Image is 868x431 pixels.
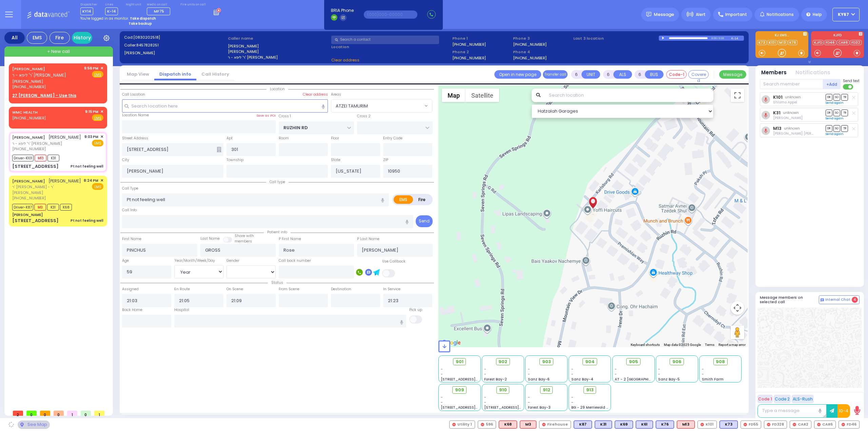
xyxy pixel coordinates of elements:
[441,377,505,382] span: [STREET_ADDRESS][PERSON_NAME]
[416,215,433,227] button: Send
[174,258,223,263] div: Year/Month/Week/Day
[767,423,770,426] img: red-radio-icon.svg
[833,125,840,132] span: SO
[4,32,25,44] div: All
[455,387,464,393] span: 909
[136,42,159,48] span: 8457828251
[122,92,145,97] label: Call Location
[331,157,340,163] label: State
[228,55,329,60] label: ר' ליפא - ר' [PERSON_NAME]
[12,178,45,184] a: [PERSON_NAME]
[413,195,432,204] label: Fire
[711,34,717,42] div: 0:00
[543,387,550,393] span: 912
[484,367,486,372] span: -
[613,70,632,79] button: ALS
[573,36,659,41] label: Last 3 location
[833,94,840,100] span: SO
[615,420,633,429] div: BLS
[528,395,530,400] span: -
[850,40,862,45] a: FD32
[542,423,546,426] img: red-radio-icon.svg
[84,66,98,71] span: 9:56 PM
[331,99,432,112] span: ATZEI TAMURIM
[122,208,137,213] label: Call Info
[716,358,725,365] span: 908
[499,420,517,429] div: ALS
[702,372,704,377] span: -
[71,218,103,223] div: Pt not feeling well
[100,134,103,140] span: ✕
[688,70,709,79] button: Covered
[235,239,252,244] span: members
[658,367,660,372] span: -
[719,420,738,429] div: K73
[672,358,682,365] span: 906
[484,405,548,410] span: [STREET_ADDRESS][PERSON_NAME]
[124,50,225,56] label: [PERSON_NAME]
[466,89,499,102] button: Show satellite imagery
[71,164,103,169] div: Pt not feeling well
[80,16,129,21] span: You're logged in as monitor.
[813,40,824,45] a: KJFD
[226,258,239,263] label: Gender
[793,423,796,426] img: red-radio-icon.svg
[228,36,329,41] label: Caller name
[595,420,612,429] div: BLS
[50,32,70,44] div: Fire
[731,89,744,102] button: Toggle fullscreen view
[574,420,592,429] div: K87
[122,307,142,313] label: Back Home
[441,372,443,377] span: -
[124,35,225,40] label: Cad:
[100,109,103,115] span: ✕
[47,48,70,55] span: + New call
[585,358,595,365] span: 904
[12,146,46,152] span: [PHONE_NUMBER]
[94,116,101,121] u: EMS
[841,94,848,100] span: TR
[228,43,329,49] label: [PERSON_NAME]
[719,420,738,429] div: BLS
[658,372,660,377] span: -
[843,83,854,90] label: Turn off text
[839,420,860,429] div: FD46
[256,113,276,118] label: Save as POI
[122,186,138,191] label: Call Type
[48,134,81,140] span: [PERSON_NAME]
[54,411,64,416] span: 0
[788,40,797,45] a: K76
[498,358,507,365] span: 902
[826,116,844,120] a: Send again
[656,420,674,429] div: BLS
[60,204,72,211] span: K68
[731,36,744,41] div: K-14
[757,395,773,403] button: Code 1
[226,157,243,163] label: Township
[821,298,824,302] img: comment-alt.png
[456,358,463,365] span: 901
[528,372,530,377] span: -
[12,72,66,78] span: ר' ליפא - ר' [PERSON_NAME]
[105,3,118,7] label: Lines
[147,3,173,7] label: Medic on call
[731,326,744,339] button: Drag Pegman onto the map to open Street View
[774,395,791,403] button: Code 2
[35,155,46,161] span: M13
[279,236,301,242] label: P First Name
[279,114,291,119] label: Cross 1
[12,93,76,98] u: 27 [PERSON_NAME] - Use this
[484,400,486,405] span: -
[773,126,782,131] a: M13
[528,400,530,405] span: -
[27,32,47,44] div: EMS
[615,372,617,377] span: -
[513,42,547,47] label: [PHONE_NUMBER]
[441,405,505,410] span: [STREET_ADDRESS][PERSON_NAME]
[755,34,808,38] label: KJ EMS...
[481,423,484,426] img: red-radio-icon.svg
[18,420,50,429] div: See map
[825,297,850,302] span: Internal Chat
[27,10,72,19] img: Logo
[154,71,196,77] a: Dispatch info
